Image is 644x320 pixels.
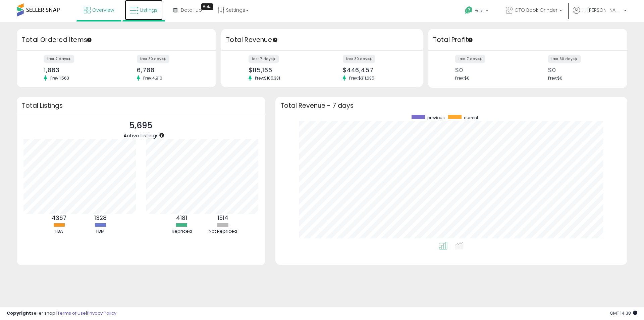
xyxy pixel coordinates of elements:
[548,55,581,63] label: last 30 days
[176,214,187,222] b: 4181
[464,115,478,121] span: current
[465,6,473,14] i: Get Help
[515,7,557,13] span: GTO Book Grinder
[201,3,213,10] div: Tooltip anchor
[203,228,243,235] div: Not Repriced
[455,75,470,81] span: Prev: $0
[548,75,562,81] span: Prev: $0
[582,7,622,13] span: Hi [PERSON_NAME]
[123,119,159,132] p: 5,695
[47,75,72,81] span: Prev: 1,563
[86,37,92,43] div: Tooltip anchor
[573,7,627,22] a: Hi [PERSON_NAME]
[44,55,74,63] label: last 7 days
[80,228,120,235] div: FBM
[280,103,622,108] h3: Total Revenue - 7 days
[137,55,169,63] label: last 30 days
[548,66,615,74] div: $0
[181,7,202,13] span: DataHub
[137,66,204,74] div: 6,788
[455,55,485,63] label: last 7 days
[433,35,622,45] h3: Total Profit
[94,214,107,222] b: 1328
[140,75,166,81] span: Prev: 4,910
[249,66,317,74] div: $115,166
[252,75,283,81] span: Prev: $105,331
[226,35,418,45] h3: Total Revenue
[140,7,158,13] span: Listings
[455,66,523,74] div: $0
[52,214,66,222] b: 4367
[44,66,111,74] div: 1,863
[343,66,411,74] div: $446,457
[92,7,114,13] span: Overview
[22,35,211,45] h3: Total Ordered Items
[39,228,79,235] div: FBA
[475,8,484,13] span: Help
[272,37,278,43] div: Tooltip anchor
[427,115,445,121] span: previous
[346,75,378,81] span: Prev: $311,635
[467,37,473,43] div: Tooltip anchor
[343,55,375,63] label: last 30 days
[22,103,260,108] h3: Total Listings
[218,214,228,222] b: 1514
[249,55,279,63] label: last 7 days
[162,228,202,235] div: Repriced
[159,132,165,138] div: Tooltip anchor
[123,132,159,139] span: Active Listings
[460,1,495,22] a: Help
